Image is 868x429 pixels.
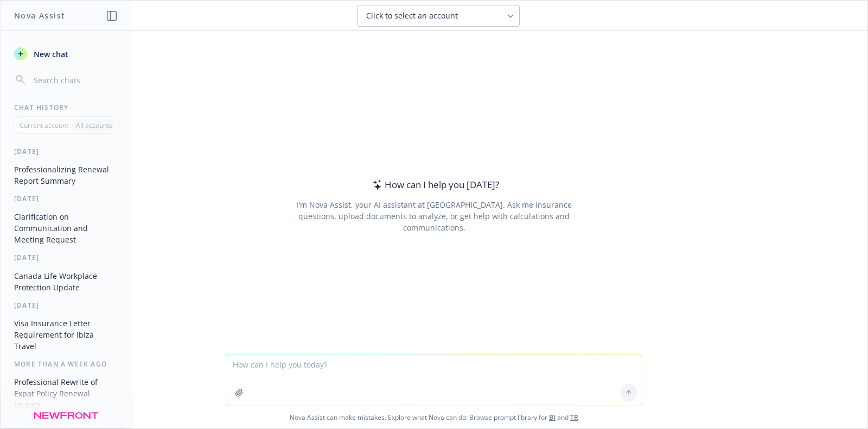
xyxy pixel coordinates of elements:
div: I'm Nova Assist, your AI assistant at [GEOGRAPHIC_DATA]. Ask me insurance questions, upload docum... [281,199,586,233]
span: New chat [31,48,68,60]
span: Click to select an account [366,10,458,21]
span: Nova Assist can make mistakes. Explore what Nova can do: Browse prompt library for and [5,406,863,428]
button: New chat [10,44,122,64]
a: TR [570,413,578,422]
div: [DATE] [1,147,131,156]
button: Clarification on Communication and Meeting Request [10,208,122,248]
button: Visa Insurance Letter Requirement for Ibiza Travel [10,314,122,355]
div: [DATE] [1,194,131,203]
div: How can I help you [DATE]? [369,178,499,192]
a: BI [549,413,556,422]
div: Chat History [1,103,131,112]
div: More than a week ago [1,359,131,369]
button: Click to select an account [357,5,520,27]
input: Search chats [31,72,118,88]
h1: Nova Assist [14,10,65,21]
p: All accounts [76,121,112,130]
div: [DATE] [1,253,131,262]
button: Professionalizing Renewal Report Summary [10,160,122,190]
button: Professional Rewrite of Expat Policy Renewal Update [10,373,122,414]
p: Current account [20,121,68,130]
div: [DATE] [1,301,131,310]
button: Canada Life Workplace Protection Update [10,267,122,296]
